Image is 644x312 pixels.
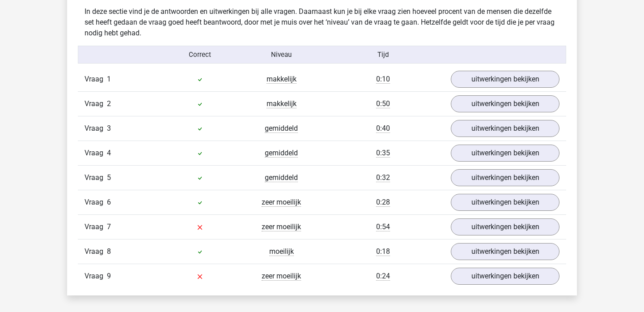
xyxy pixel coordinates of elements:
span: makkelijk [267,99,297,108]
span: 0:50 [376,99,390,108]
a: uitwerkingen bekijken [451,169,559,186]
span: zeer moeilijk [262,222,301,231]
div: Correct [160,50,241,60]
span: 7 [107,222,111,231]
a: uitwerkingen bekijken [451,218,559,235]
span: zeer moeilijk [262,272,301,281]
a: uitwerkingen bekijken [451,268,559,285]
a: uitwerkingen bekijken [451,243,559,260]
span: 0:10 [376,75,390,84]
span: Vraag [85,98,107,109]
span: zeer moeilijk [262,198,301,207]
a: uitwerkingen bekijken [451,120,559,137]
a: uitwerkingen bekijken [451,95,559,112]
span: Vraag [85,172,107,183]
span: 0:54 [376,222,390,231]
span: 3 [107,124,111,132]
span: Vraag [85,74,107,85]
span: 9 [107,272,111,280]
span: 0:24 [376,272,390,281]
span: gemiddeld [265,149,298,158]
div: Niveau [241,50,322,60]
a: uitwerkingen bekijken [451,194,559,211]
span: Vraag [85,271,107,282]
div: Tijd [322,50,444,60]
span: 6 [107,198,111,206]
div: In deze sectie vind je de antwoorden en uitwerkingen bij alle vragen. Daarnaast kun je bij elke v... [78,6,566,38]
span: 8 [107,247,111,256]
span: Vraag [85,123,107,134]
span: Vraag [85,222,107,232]
span: Vraag [85,246,107,257]
span: 5 [107,173,111,182]
a: uitwerkingen bekijken [451,71,559,88]
span: 0:40 [376,124,390,133]
a: uitwerkingen bekijken [451,145,559,162]
span: 0:18 [376,247,390,256]
span: Vraag [85,197,107,208]
span: moeilijk [269,247,294,256]
span: 1 [107,75,111,83]
span: gemiddeld [265,124,298,133]
span: gemiddeld [265,173,298,182]
span: makkelijk [267,75,297,84]
span: 0:35 [376,149,390,158]
span: 0:32 [376,173,390,182]
span: 2 [107,99,111,108]
span: 4 [107,149,111,157]
span: Vraag [85,148,107,158]
span: 0:28 [376,198,390,207]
